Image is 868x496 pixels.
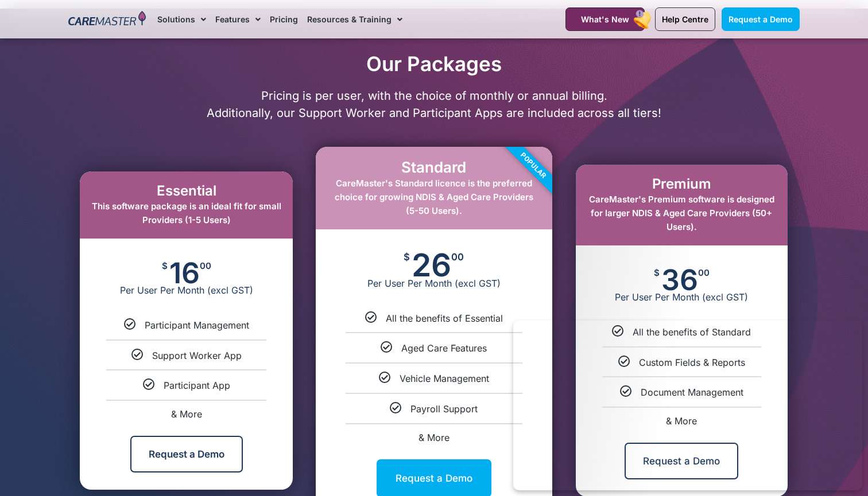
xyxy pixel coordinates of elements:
a: What's New [565,7,645,31]
a: Participant App [164,380,230,391]
a: All the benefits of Essential [386,313,503,324]
h2: Standard [327,158,540,176]
span: Help Centre [662,14,708,24]
span: 16 [169,261,200,284]
a: Participant Management [145,319,249,331]
span: 36 [661,268,698,291]
span: CareMaster's Standard licence is the preferred choice for growing NDIS & Aged Care Providers (5-5... [335,178,533,216]
span: 00 [698,268,710,277]
span: Request a Demo [728,14,793,24]
h2: Essential [91,183,281,200]
h2: Premium [587,176,776,193]
h2: Our Packages [63,52,805,76]
a: Payroll Support [410,403,478,415]
span: 00 [200,261,211,270]
a: Support Worker App [152,350,242,361]
span: This software package is an ideal fit for small Providers (1-5 Users) [92,201,281,225]
div: Popular [467,100,598,231]
span: 00 [451,252,464,262]
iframe: Popup CTA [513,321,862,490]
span: 26 [412,252,451,278]
a: Aged Care Features [401,342,487,354]
span: $ [654,268,660,277]
a: & More [418,432,449,443]
span: $ [404,252,410,262]
a: Help Centre [655,7,715,31]
a: Vehicle Management [400,373,489,384]
a: & More [171,408,202,420]
a: Request a Demo [130,436,243,472]
img: CareMaster Logo [68,11,146,28]
span: What's New [581,14,629,24]
a: Request a Demo [722,7,800,31]
span: CareMaster's Premium software is designed for larger NDIS & Aged Care Providers (50+ Users). [589,194,774,232]
span: $ [162,261,168,270]
p: Pricing is per user, with the choice of monthly or annual billing. Additionally, our Support Work... [63,87,805,122]
span: Per User Per Month (excl GST) [80,284,293,296]
span: Per User Per Month (excl GST) [576,291,788,303]
span: Per User Per Month (excl GST) [316,278,552,289]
